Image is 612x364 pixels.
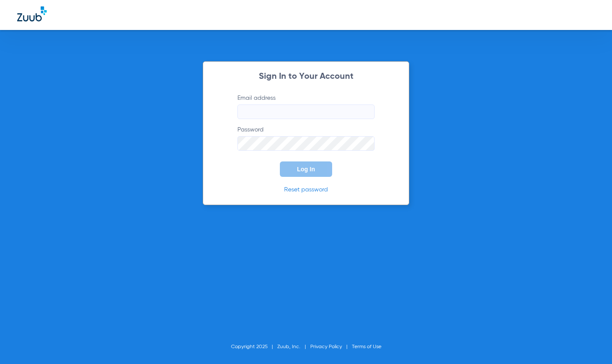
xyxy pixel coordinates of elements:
[277,343,310,351] li: Zuub, Inc.
[352,344,381,349] a: Terms of Use
[284,187,328,193] a: Reset password
[237,125,375,151] label: Password
[237,104,375,119] input: Email address
[231,343,277,351] li: Copyright 2025
[225,72,387,81] h2: Sign In to Your Account
[280,161,332,177] button: Log In
[297,166,315,173] span: Log In
[237,136,375,151] input: Password
[17,6,47,21] img: Zuub Logo
[237,94,375,119] label: Email address
[310,344,342,349] a: Privacy Policy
